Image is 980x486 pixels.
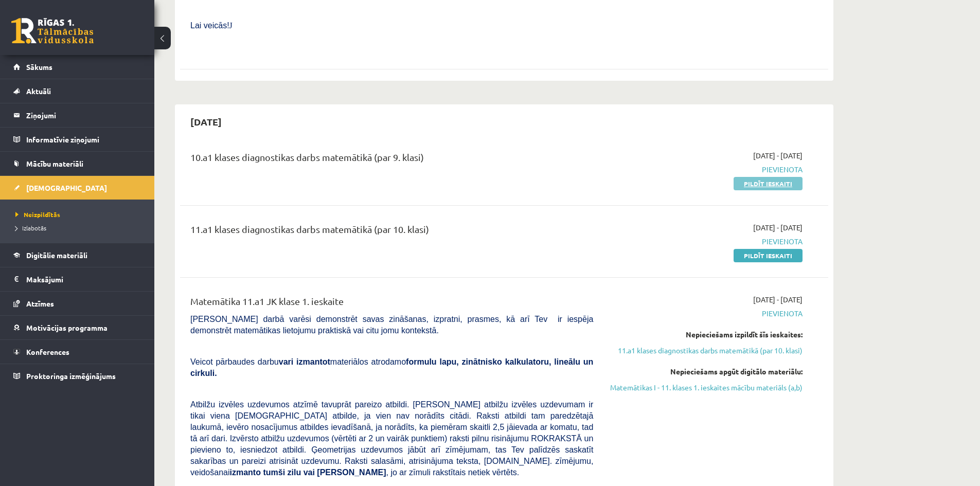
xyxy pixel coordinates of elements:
[26,86,51,96] span: Aktuāli
[753,222,803,233] span: [DATE] - [DATE]
[15,223,144,232] a: Izlabotās
[609,164,803,175] span: Pievienota
[26,62,52,71] span: Sākums
[190,357,593,377] span: Veicot pārbaudes darbu materiālos atrodamo
[15,210,144,219] a: Neizpildītās
[15,210,60,219] span: Neizpildītās
[753,294,803,305] span: [DATE] - [DATE]
[13,267,141,291] a: Maksājumi
[13,152,141,175] a: Mācību materiāli
[13,316,141,339] a: Motivācijas programma
[609,308,803,319] span: Pievienota
[13,292,141,315] a: Atzīmes
[26,323,108,332] span: Motivācijas programma
[26,183,107,192] span: [DEMOGRAPHIC_DATA]
[734,249,803,262] a: Pildīt ieskaiti
[26,103,141,127] legend: Ziņojumi
[190,400,593,477] span: Atbilžu izvēles uzdevumos atzīmē tavuprāt pareizo atbildi. [PERSON_NAME] atbilžu izvēles uzdevuma...
[734,177,803,190] a: Pildīt ieskaiti
[13,128,141,151] a: Informatīvie ziņojumi
[180,110,232,134] h2: [DATE]
[753,150,803,161] span: [DATE] - [DATE]
[190,294,593,313] div: Matemātika 11.a1 JK klase 1. ieskaite
[26,299,54,308] span: Atzīmes
[190,315,593,335] span: [PERSON_NAME] darbā varēsi demonstrēt savas zināšanas, izpratni, prasmes, kā arī Tev ir iespēja d...
[230,468,261,477] b: izmanto
[13,176,141,200] a: [DEMOGRAPHIC_DATA]
[26,250,87,260] span: Digitālie materiāli
[190,222,593,241] div: 11.a1 klases diagnostikas darbs matemātikā (par 10. klasi)
[15,224,46,232] span: Izlabotās
[13,340,141,364] a: Konferences
[190,21,229,30] span: Lai veicās!
[609,236,803,247] span: Pievienota
[13,103,141,127] a: Ziņojumi
[279,357,330,366] b: vari izmantot
[263,468,386,477] b: tumši zilu vai [PERSON_NAME]
[609,366,803,377] div: Nepieciešams apgūt digitālo materiālu:
[26,159,83,168] span: Mācību materiāli
[190,357,593,377] b: formulu lapu, zinātnisko kalkulatoru, lineālu un cirkuli.
[26,267,141,291] legend: Maksājumi
[13,55,141,79] a: Sākums
[609,329,803,340] div: Nepieciešams izpildīt šīs ieskaites:
[609,382,803,393] a: Matemātikas I - 11. klases 1. ieskaites mācību materiāls (a,b)
[13,79,141,103] a: Aktuāli
[26,371,116,381] span: Proktoringa izmēģinājums
[11,18,94,44] a: Rīgas 1. Tālmācības vidusskola
[26,128,141,151] legend: Informatīvie ziņojumi
[13,364,141,388] a: Proktoringa izmēģinājums
[609,345,803,356] a: 11.a1 klases diagnostikas darbs matemātikā (par 10. klasi)
[26,347,69,356] span: Konferences
[229,21,233,30] span: J
[190,150,593,169] div: 10.a1 klases diagnostikas darbs matemātikā (par 9. klasi)
[13,243,141,267] a: Digitālie materiāli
